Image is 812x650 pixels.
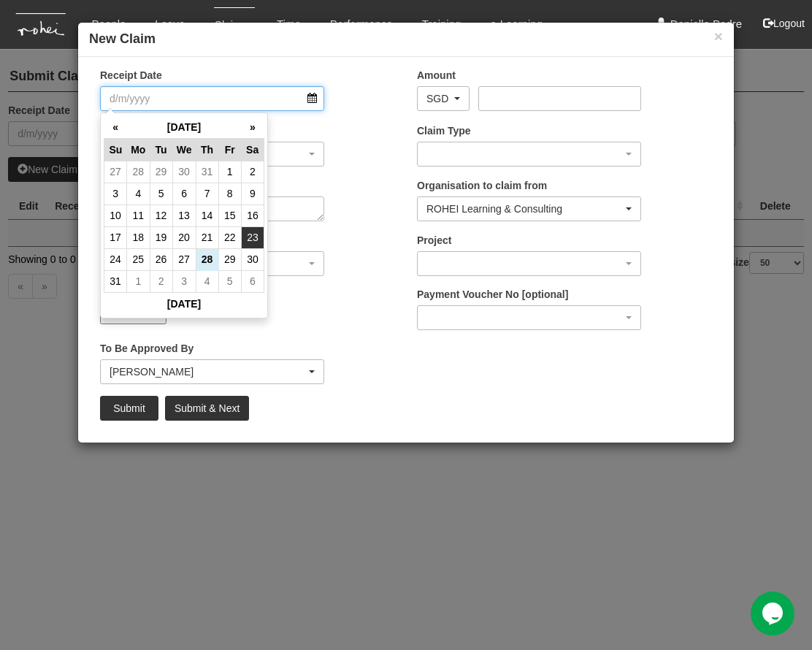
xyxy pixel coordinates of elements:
th: Tu [150,138,172,161]
td: 29 [150,161,172,183]
td: 27 [104,161,127,183]
iframe: chat widget [751,592,797,635]
label: Project [417,233,451,248]
td: 14 [196,204,218,226]
td: 25 [127,248,150,270]
td: 22 [218,226,241,248]
td: 26 [150,248,172,270]
th: Sa [241,138,264,161]
div: ROHEI Learning & Consulting [426,202,623,216]
button: × [714,28,723,44]
div: [PERSON_NAME] [110,364,306,379]
th: Mo [127,138,150,161]
td: 29 [218,248,241,270]
td: 3 [172,270,196,292]
td: 5 [218,270,241,292]
td: 1 [127,270,150,292]
td: 18 [127,226,150,248]
td: 28 [127,161,150,183]
td: 4 [196,270,218,292]
td: 21 [196,226,218,248]
button: ROHEI Learning & Consulting [417,196,641,221]
td: 4 [127,183,150,204]
td: 11 [127,204,150,226]
th: Su [104,138,127,161]
td: 19 [150,226,172,248]
td: 15 [218,204,241,226]
td: 1 [218,161,241,183]
button: Daniel Low [100,359,324,384]
td: 8 [218,183,241,204]
td: 7 [196,183,218,204]
td: 27 [172,248,196,270]
label: Payment Voucher No [optional] [417,287,568,302]
td: 28 [196,248,218,270]
td: 31 [196,161,218,183]
th: Fr [218,138,241,161]
td: 30 [241,248,264,270]
label: Organisation to claim from [417,178,547,193]
td: 12 [150,204,172,226]
td: 3 [104,183,127,204]
label: Receipt Date [100,68,162,83]
td: 13 [172,204,196,226]
td: 20 [172,226,196,248]
td: 2 [150,270,172,292]
b: New Claim [89,31,156,46]
label: Amount [417,68,456,83]
button: SGD [417,86,470,111]
th: » [241,116,264,139]
label: To Be Approved By [100,341,194,356]
input: Submit [100,396,158,421]
div: SGD [426,91,451,106]
td: 17 [104,226,127,248]
td: 6 [241,270,264,292]
td: 9 [241,183,264,204]
td: 5 [150,183,172,204]
th: [DATE] [104,292,264,315]
th: We [172,138,196,161]
td: 6 [172,183,196,204]
th: « [104,116,127,139]
th: [DATE] [127,116,242,139]
td: 23 [241,226,264,248]
td: 31 [104,270,127,292]
th: Th [196,138,218,161]
td: 10 [104,204,127,226]
td: 2 [241,161,264,183]
td: 16 [241,204,264,226]
td: 30 [172,161,196,183]
input: Submit & Next [165,396,249,421]
input: d/m/yyyy [100,86,324,111]
td: 24 [104,248,127,270]
label: Claim Type [417,123,471,138]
